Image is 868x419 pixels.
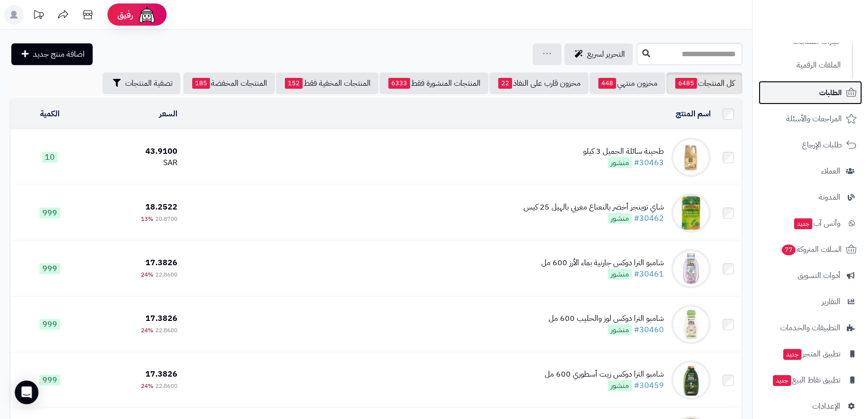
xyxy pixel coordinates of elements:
[155,326,177,335] span: 22.8600
[141,326,153,335] span: 24%
[675,78,697,89] span: 6485
[608,324,632,335] span: منشور
[192,78,210,89] span: 185
[141,270,153,279] span: 24%
[285,78,303,89] span: 152
[39,263,60,274] span: 999
[545,369,664,380] div: شامبو الترا دوكس زيت أسطوري 600 مل
[634,212,664,224] a: #30462
[159,108,177,120] a: السعر
[783,349,801,360] span: جديد
[759,55,846,76] a: الملفات الرقمية
[42,152,58,163] span: 10
[671,193,711,233] img: شاي توينجز أخضر بالنعناع مغربي بالهيل 25 كيس
[759,238,862,261] a: السلات المتروكة77
[583,146,664,157] div: طحينة سائلة الجميل 3 كيلو
[608,269,632,279] span: منشور
[759,107,862,131] a: المراجعات والأسئلة
[671,305,711,344] img: شامبو الترا دوكس لوز والحليب 600 مل
[822,295,840,309] span: التقارير
[676,108,711,120] a: اسم المنتج
[39,208,60,218] span: 999
[39,375,60,385] span: 999
[780,321,840,335] span: التطبيقات والخدمات
[587,48,625,60] span: التحرير لسريع
[380,72,488,94] a: المنتجات المنشورة فقط6333
[634,157,664,169] a: #30463
[141,382,153,390] span: 24%
[183,72,275,94] a: المنتجات المخفضة185
[759,81,862,105] a: الطلبات
[801,7,859,28] img: logo-2.png
[759,133,862,157] a: طلبات الإرجاع
[608,213,632,224] span: منشور
[276,72,379,94] a: المنتجات المخفية فقط152
[812,399,840,413] span: الإعدادات
[15,381,38,404] div: Open Intercom Messenger
[117,9,133,21] span: رفيق
[759,264,862,287] a: أدوات التسويق
[759,290,862,314] a: التقارير
[93,157,177,169] div: SAR
[541,257,664,269] div: شامبو الترا دوكس جارنية بماء الأرز 600 مل
[759,394,862,418] a: الإعدادات
[634,380,664,391] a: #30459
[781,244,797,256] span: 77
[781,243,842,256] span: السلات المتروكة
[489,72,589,94] a: مخزون قارب على النفاذ22
[671,138,711,177] img: طحينة سائلة الجميل 3 كيلو
[666,72,742,94] a: كل المنتجات6485
[388,78,410,89] span: 6333
[773,375,791,386] span: جديد
[155,214,177,223] span: 20.8700
[564,43,633,65] a: التحرير لسريع
[759,368,862,392] a: تطبيق نقاط البيعجديد
[141,214,153,223] span: 13%
[608,380,632,391] span: منشور
[40,108,60,120] a: الكمية
[33,48,85,60] span: اضافة منتج جديد
[782,347,840,361] span: تطبيق المتجر
[155,382,177,390] span: 22.8600
[145,201,177,213] span: 18.2522
[608,157,632,168] span: منشور
[634,324,664,336] a: #30460
[125,77,173,89] span: تصفية المنتجات
[671,360,711,400] img: شامبو الترا دوكس زيت أسطوري 600 مل
[26,5,51,27] a: تحديثات المنصة
[772,373,840,387] span: تطبيق نقاط البيع
[786,112,842,126] span: المراجعات والأسئلة
[103,72,180,94] button: تصفية المنتجات
[793,216,840,230] span: وآتس آب
[671,249,711,288] img: شامبو الترا دوكس جارنية بماء الأرز 600 مل
[759,316,862,340] a: التطبيقات والخدمات
[634,268,664,280] a: #30461
[819,190,840,204] span: المدونة
[498,78,512,89] span: 22
[145,368,177,380] span: 17.3826
[798,269,840,282] span: أدوات التسويق
[759,185,862,209] a: المدونة
[145,257,177,269] span: 17.3826
[590,72,665,94] a: مخزون منتهي448
[802,138,842,152] span: طلبات الإرجاع
[759,211,862,235] a: وآتس آبجديد
[759,342,862,366] a: تطبيق المتجرجديد
[523,202,664,213] div: شاي توينجز أخضر بالنعناع مغربي بالهيل 25 كيس
[821,164,840,178] span: العملاء
[819,86,842,100] span: الطلبات
[598,78,616,89] span: 448
[137,5,157,25] img: ai-face.png
[759,159,862,183] a: العملاء
[549,313,664,324] div: شامبو الترا دوكس لوز والحليب 600 مل
[155,270,177,279] span: 22.8600
[11,43,93,65] a: اضافة منتج جديد
[93,146,177,157] div: 43.9100
[794,218,812,229] span: جديد
[145,313,177,324] span: 17.3826
[39,319,60,330] span: 999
